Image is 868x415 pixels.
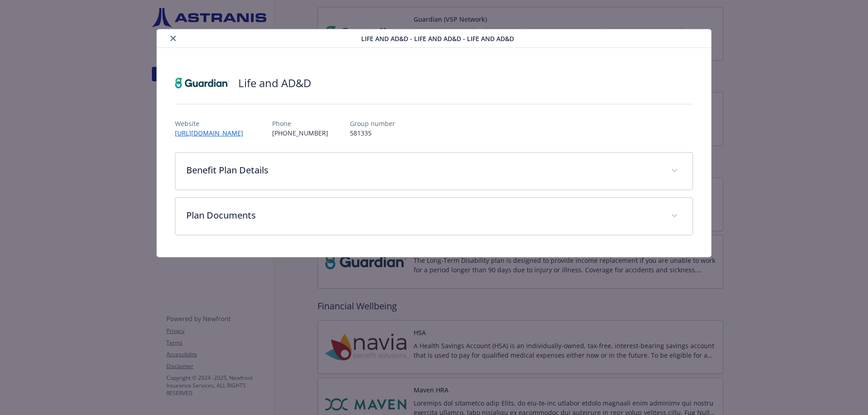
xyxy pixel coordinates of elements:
[272,119,328,128] p: Phone
[186,163,660,177] p: Benefit Plan Details
[175,153,693,190] div: Benefit Plan Details
[350,119,395,128] p: Group number
[361,34,514,43] span: Life and AD&D - Life and AD&D - Life and AD&D
[175,70,229,97] img: Guardian
[168,33,179,44] button: close
[186,209,660,222] p: Plan Documents
[272,128,328,138] p: [PHONE_NUMBER]
[87,29,781,257] div: details for plan Life and AD&D - Life and AD&D - Life and AD&D
[175,198,693,235] div: Plan Documents
[175,129,250,137] a: [URL][DOMAIN_NAME]
[175,119,250,128] p: Website
[238,75,311,91] h2: Life and AD&D
[350,128,395,138] p: 581335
